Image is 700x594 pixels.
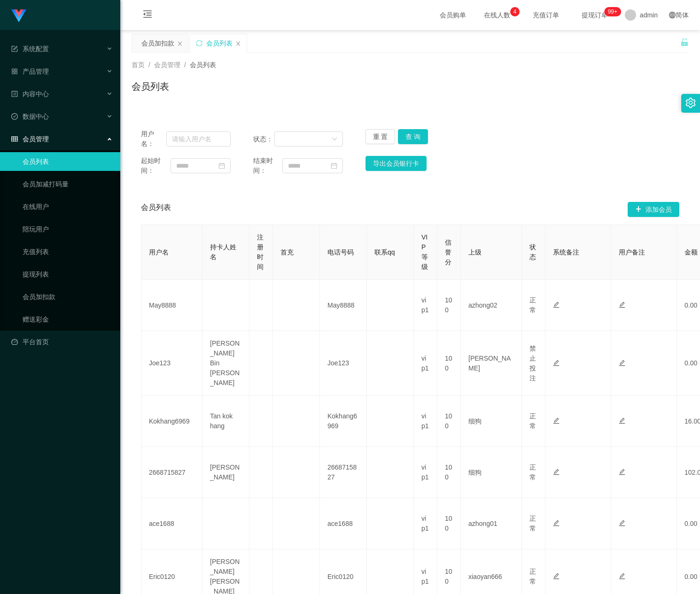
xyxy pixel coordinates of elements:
[202,396,249,447] td: Tan kok hang
[253,134,275,144] span: 状态：
[468,248,482,256] span: 上级
[619,248,645,256] span: 用户备注
[461,498,522,549] td: azhong01
[529,296,536,314] span: 正常
[141,202,171,217] span: 会员列表
[11,46,18,52] i: 图标: form
[414,396,437,447] td: vip1
[366,129,396,144] button: 重 置
[680,38,689,46] i: 图标: unlock
[23,175,113,193] a: 会员加减打码量
[177,41,183,46] i: 图标: close
[332,136,337,143] i: 图标: down
[529,568,536,585] span: 正常
[184,61,186,69] span: /
[553,360,560,366] i: 图标: edit
[414,280,437,331] td: vip1
[619,469,625,475] i: 图标: edit
[327,248,354,256] span: 电话号码
[437,331,461,396] td: 100
[148,61,150,69] span: /
[132,61,145,69] span: 首页
[684,248,698,256] span: 金额
[11,113,49,120] span: 数据中心
[619,573,625,579] i: 图标: edit
[11,135,49,143] span: 会员管理
[253,156,283,176] span: 结束时间：
[331,162,337,169] i: 图标: calendar
[154,61,180,69] span: 会员管理
[141,280,202,331] td: May8888
[437,447,461,498] td: 100
[479,12,515,18] span: 在线人数
[619,417,625,424] i: 图标: edit
[11,45,49,53] span: 系统配置
[421,233,428,270] span: VIP等级
[414,447,437,498] td: vip1
[320,447,367,498] td: 2668715827
[553,248,579,256] span: 系统备注
[461,331,522,396] td: [PERSON_NAME]
[553,301,560,308] i: 图标: edit
[23,287,113,306] a: 会员加扣款
[619,360,625,366] i: 图标: edit
[11,136,18,142] i: 图标: table
[141,156,171,176] span: 起始时间：
[141,447,202,498] td: 2668715827
[235,41,241,46] i: 图标: close
[11,91,18,97] i: 图标: profile
[166,131,231,147] input: 请输入用户名
[141,331,202,396] td: Joe123
[510,7,520,16] sup: 4
[11,9,26,23] img: logo.9652507e.png
[398,129,428,144] button: 查 询
[513,7,517,16] p: 4
[218,162,225,169] i: 图标: calendar
[628,202,679,217] button: 图标: plus添加会员
[553,417,560,424] i: 图标: edit
[141,129,166,149] span: 用户名：
[374,248,395,256] span: 联系qq
[210,243,236,261] span: 持卡人姓名
[132,79,169,93] h1: 会员列表
[669,12,676,18] i: 图标: global
[529,345,536,382] span: 禁止投注
[11,113,18,120] i: 图标: check-circle-o
[141,34,174,52] div: 会员加扣款
[445,239,451,266] span: 信誉分
[23,152,113,171] a: 会员列表
[553,469,560,475] i: 图标: edit
[11,90,49,98] span: 内容中心
[320,498,367,549] td: ace1688
[141,396,202,447] td: Kokhang6969
[257,233,264,270] span: 注册时间
[23,220,113,239] a: 陪玩用户
[529,412,536,430] span: 正常
[366,156,427,171] button: 导出会员银行卡
[11,332,113,351] a: 图标: dashboard平台首页
[202,447,249,498] td: [PERSON_NAME]
[619,301,625,308] i: 图标: edit
[529,463,536,481] span: 正常
[23,197,113,216] a: 在线用户
[528,12,564,18] span: 充值订单
[202,331,249,396] td: [PERSON_NAME] Bin [PERSON_NAME]
[414,331,437,396] td: vip1
[23,242,113,261] a: 充值列表
[437,280,461,331] td: 100
[206,34,233,52] div: 会员列表
[461,396,522,447] td: 细狗
[437,498,461,549] td: 100
[132,0,163,31] i: 图标: menu-fold
[141,498,202,549] td: ace1688
[190,61,216,69] span: 会员列表
[461,280,522,331] td: azhong02
[437,396,461,447] td: 100
[280,248,294,256] span: 首充
[414,498,437,549] td: vip1
[196,40,202,46] i: 图标: sync
[461,447,522,498] td: 细狗
[604,7,621,16] sup: 1175
[529,243,536,261] span: 状态
[23,310,113,329] a: 赠送彩金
